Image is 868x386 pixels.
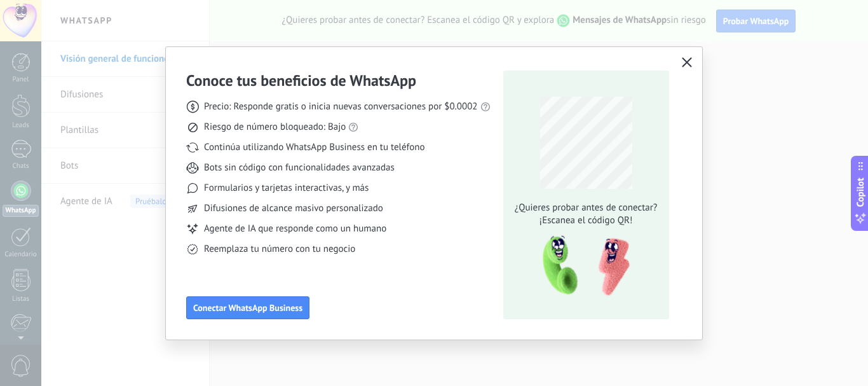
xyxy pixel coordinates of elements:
span: Formularios y tarjetas interactivas, y más [204,182,369,195]
img: qr-pic-1x.png [532,232,632,300]
span: Difusiones de alcance masivo personalizado [204,202,383,215]
span: ¿Quieres probar antes de conectar? [511,202,661,214]
span: Conectar WhatsApp Business [193,303,302,312]
span: ¡Escanea el código QR! [511,214,661,227]
button: Conectar WhatsApp Business [186,296,309,319]
span: Bots sin código con funcionalidades avanzadas [204,162,395,174]
span: Copilot [854,177,867,207]
span: Agente de IA que responde como un humano [204,223,386,235]
span: Riesgo de número bloqueado: Bajo [204,121,346,134]
span: Precio: Responde gratis o inicia nuevas conversaciones por $0.0002 [204,100,478,113]
h3: Conoce tus beneficios de WhatsApp [186,71,416,90]
span: Reemplaza tu número con tu negocio [204,243,355,256]
span: Continúa utilizando WhatsApp Business en tu teléfono [204,141,424,154]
